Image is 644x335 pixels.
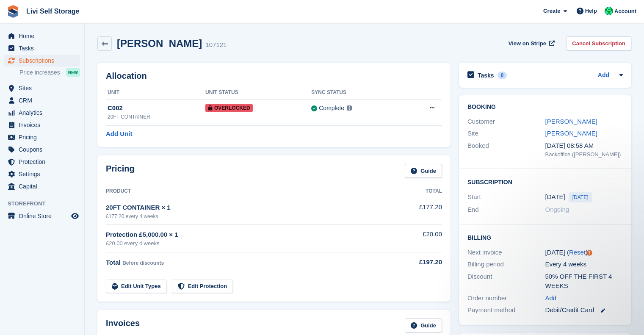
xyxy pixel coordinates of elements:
[390,257,442,267] div: £197.20
[569,192,592,202] span: [DATE]
[4,210,80,222] a: menu
[19,144,69,155] span: Coupons
[19,94,69,106] span: CRM
[106,129,132,139] a: Add Unit
[117,38,202,49] h2: [PERSON_NAME]
[106,230,390,240] div: Protection £5,000.00 × 1
[19,119,69,131] span: Invoices
[19,131,69,143] span: Pricing
[4,42,80,54] a: menu
[4,156,80,168] a: menu
[4,131,80,143] a: menu
[467,192,545,202] div: Start
[108,103,205,113] div: C002
[23,4,83,18] a: Livi Self Storage
[122,260,164,266] span: Before discounts
[545,118,597,125] a: [PERSON_NAME]
[205,104,253,112] span: Overlocked
[467,305,545,315] div: Payment method
[545,293,557,303] a: Add
[4,82,80,94] a: menu
[19,180,69,192] span: Capital
[605,7,613,15] img: Joe Robertson
[106,164,135,178] h2: Pricing
[106,185,390,198] th: Product
[106,259,121,266] span: Total
[19,107,69,119] span: Analytics
[205,86,311,100] th: Unit Status
[505,36,556,50] a: View on Stripe
[4,55,80,66] a: menu
[545,260,623,269] div: Every 4 weeks
[106,213,390,220] div: £177.20 every 4 weeks
[4,119,80,131] a: menu
[467,293,545,303] div: Order number
[19,42,69,54] span: Tasks
[467,272,545,291] div: Discount
[498,72,507,79] div: 0
[585,7,597,15] span: Help
[405,164,442,178] a: Guide
[545,272,623,291] div: 50% OFF THE FIRST 4 WEEKS
[66,68,80,77] div: NEW
[545,305,623,315] div: Debit/Credit Card
[8,199,84,208] span: Storefront
[478,72,494,79] h2: Tasks
[19,156,69,168] span: Protection
[390,225,442,252] td: £20.00
[347,105,352,111] img: icon-info-grey-7440780725fd019a000dd9b08b2336e03edf1995a4989e88bcd33f0948082b44.svg
[70,211,80,221] a: Preview store
[586,249,593,257] div: Tooltip anchor
[106,71,442,81] h2: Allocation
[566,36,631,50] a: Cancel Subscription
[108,113,205,121] div: 20FT CONTAINER
[172,280,233,293] a: Edit Protection
[4,94,80,106] a: menu
[545,248,623,257] div: [DATE] ( )
[467,117,545,127] div: Customer
[467,260,545,269] div: Billing period
[467,104,623,111] h2: Booking
[106,86,205,100] th: Unit
[390,185,442,198] th: Total
[106,318,140,332] h2: Invoices
[319,104,344,113] div: Complete
[106,280,167,293] a: Edit Unit Types
[19,82,69,94] span: Sites
[311,86,402,100] th: Sync Status
[19,68,80,77] a: Price increases NEW
[19,55,69,66] span: Subscriptions
[390,198,442,224] td: £177.20
[545,150,623,159] div: Backoffice ([PERSON_NAME])
[598,71,609,80] a: Add
[467,205,545,215] div: End
[614,7,636,16] span: Account
[467,177,623,186] h2: Subscription
[4,107,80,119] a: menu
[19,69,60,77] span: Price increases
[467,248,545,257] div: Next invoice
[19,168,69,180] span: Settings
[19,30,69,42] span: Home
[4,144,80,155] a: menu
[545,192,565,202] time: 2025-09-23 00:00:00 UTC
[19,210,69,222] span: Online Store
[545,130,597,137] a: [PERSON_NAME]
[467,233,623,241] h2: Billing
[405,318,442,332] a: Guide
[467,129,545,138] div: Site
[543,7,560,15] span: Create
[509,39,546,48] span: View on Stripe
[4,30,80,42] a: menu
[4,168,80,180] a: menu
[467,141,545,159] div: Booked
[7,5,19,18] img: stora-icon-8386f47178a22dfd0bd8f6a31ec36ba5ce8667c1dd55bd0f319d3a0aa187defe.svg
[205,40,227,50] div: 107121
[545,206,569,213] span: Ongoing
[545,141,623,151] div: [DATE] 08:58 AM
[106,203,390,213] div: 20FT CONTAINER × 1
[4,180,80,192] a: menu
[569,249,586,256] a: Reset
[106,239,390,248] div: £20.00 every 4 weeks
